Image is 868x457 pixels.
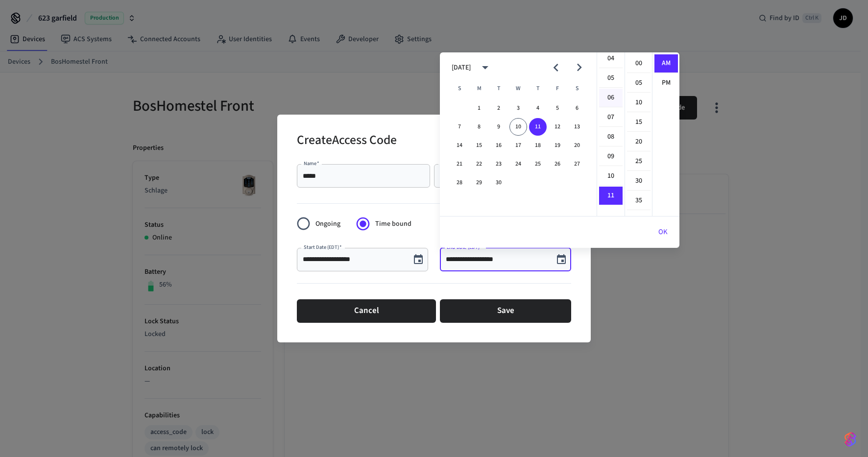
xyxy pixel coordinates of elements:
button: Choose date, selected date is Sep 11, 2025 [552,250,571,269]
li: 10 hours [599,167,623,186]
ul: Select minutes [625,52,652,216]
button: 14 [451,137,468,154]
button: 24 [509,155,527,173]
button: 22 [470,155,488,173]
span: Friday [549,79,566,98]
button: 16 [490,137,507,154]
button: 8 [470,118,488,136]
button: 9 [490,118,507,136]
span: Thursday [529,79,547,98]
li: 4 hours [599,49,623,68]
button: 10 [509,118,527,136]
button: 29 [470,174,488,192]
div: [DATE] [452,63,471,73]
button: 13 [568,118,586,136]
span: Tuesday [490,79,507,98]
span: Monday [470,79,488,98]
button: 5 [549,99,566,117]
li: 7 hours [599,108,623,127]
button: OK [647,220,679,244]
button: 2 [490,99,507,117]
li: 40 minutes [627,211,651,230]
button: Save [440,299,571,323]
button: 25 [529,155,547,173]
span: Ongoing [315,219,340,229]
h2: Create Access Code [297,126,397,156]
button: 20 [568,137,586,154]
span: Wednesday [509,79,527,98]
label: End Date (EDT) [447,243,482,251]
li: 0 minutes [627,54,651,73]
button: 28 [451,174,468,192]
li: 11 hours [599,187,623,205]
button: 17 [509,137,527,154]
li: 15 minutes [627,113,651,132]
button: 7 [451,118,468,136]
label: Name [304,160,319,167]
button: 1 [470,99,488,117]
button: 26 [549,155,566,173]
li: PM [654,74,678,92]
button: 21 [451,155,468,173]
button: 3 [509,99,527,117]
li: 35 minutes [627,192,651,210]
li: 30 minutes [627,172,651,191]
li: 8 hours [599,128,623,146]
button: Previous month [544,56,567,79]
span: Time bound [375,219,411,229]
button: 30 [490,174,507,192]
li: 10 minutes [627,94,651,112]
ul: Select meridiem [652,52,679,216]
button: 23 [490,155,507,173]
button: 12 [549,118,566,136]
button: Choose date, selected date is Sep 10, 2025 [409,250,428,269]
ul: Select hours [597,52,625,216]
button: 15 [470,137,488,154]
button: 6 [568,99,586,117]
span: Saturday [568,79,586,98]
button: 27 [568,155,586,173]
button: Next month [568,56,591,79]
button: 11 [529,118,547,136]
li: 20 minutes [627,133,651,151]
label: Start Date (EDT) [304,243,341,251]
li: AM [654,54,678,73]
img: SeamLogoGradient.69752ec5.svg [844,432,856,447]
li: 25 minutes [627,152,651,171]
li: 9 hours [599,147,623,166]
li: 5 hours [599,69,623,88]
button: 18 [529,137,547,154]
span: Sunday [451,79,468,98]
button: Cancel [297,299,436,323]
button: calendar view is open, switch to year view [474,56,497,79]
button: 19 [549,137,566,154]
button: 4 [529,99,547,117]
li: 6 hours [599,89,623,107]
li: 5 minutes [627,74,651,93]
